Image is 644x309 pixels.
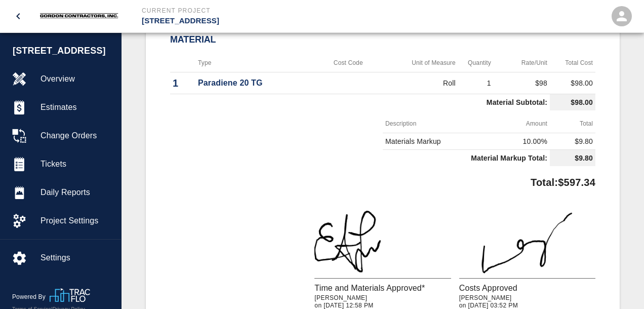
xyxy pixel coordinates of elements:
[550,94,595,111] td: $98.00
[41,73,113,85] span: Overview
[474,133,550,150] td: 10.00%
[550,114,595,133] th: Total
[380,54,458,72] th: Unit of Measure
[380,72,458,94] td: Roll
[41,130,113,142] span: Change Orders
[314,282,451,294] p: Time and Materials Approved*
[170,94,550,111] td: Material Subtotal:
[314,294,451,309] p: [PERSON_NAME] on [DATE] 12:58 PM
[13,44,116,58] span: [STREET_ADDRESS]
[170,34,595,46] h2: Material
[458,54,494,72] th: Quantity
[458,72,494,94] td: 1
[459,294,595,309] p: [PERSON_NAME] on [DATE] 03:52 PM
[550,54,595,72] th: Total Cost
[314,210,451,279] img: signature
[41,186,113,199] span: Daily Reports
[494,54,550,72] th: Rate/Unit
[50,288,90,302] img: TracFlo
[383,133,474,150] td: Materials Markup
[383,150,550,167] td: Material Markup Total:
[41,215,113,227] span: Project Settings
[198,77,313,89] p: Paradiene 20 TG
[316,54,380,72] th: Cost Code
[142,15,377,27] p: [STREET_ADDRESS]
[173,75,193,91] p: 1
[459,282,595,294] p: Costs Approved
[12,292,50,301] p: Powered By
[195,54,316,72] th: Type
[459,210,595,279] img: signature
[474,114,550,133] th: Amount
[41,252,113,264] span: Settings
[550,150,595,167] td: $9.80
[494,72,550,94] td: $98
[6,4,30,28] button: open drawer
[531,170,595,190] p: Total: $597.34
[383,114,474,133] th: Description
[142,6,377,15] p: Current Project
[550,72,595,94] td: $98.00
[41,101,113,113] span: Estimates
[41,158,113,170] span: Tickets
[593,260,644,309] iframe: Chat Widget
[36,12,122,20] img: Gordon Contractors
[550,133,595,150] td: $9.80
